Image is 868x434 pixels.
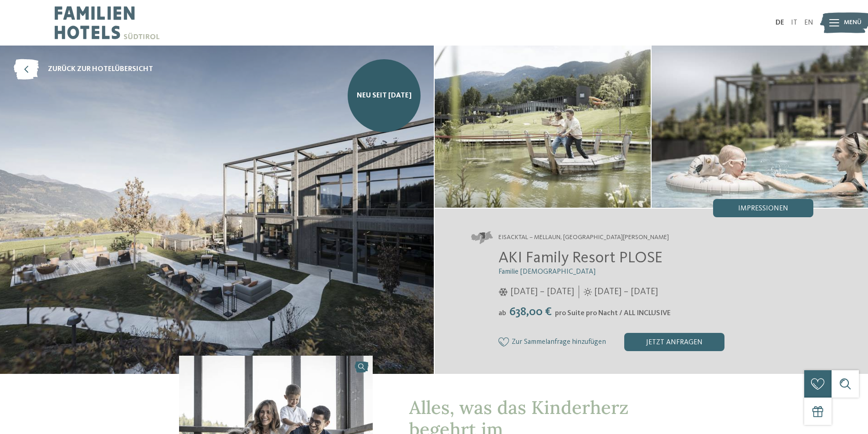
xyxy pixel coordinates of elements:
span: Familie [DEMOGRAPHIC_DATA] [498,268,596,276]
div: jetzt anfragen [624,333,724,351]
img: AKI: Alles, was das Kinderherz begehrt [435,46,651,208]
i: Öffnungszeiten im Winter [498,288,508,296]
i: Öffnungszeiten im Sommer [584,288,592,296]
span: Menü [844,18,862,27]
span: pro Suite pro Nacht / ALL INCLUSIVE [555,310,671,317]
span: Impressionen [738,205,788,212]
span: zurück zur Hotelübersicht [48,64,153,74]
a: IT [791,19,797,26]
a: zurück zur Hotelübersicht [14,59,153,80]
span: NEU seit [DATE] [357,91,411,101]
span: ab [498,310,506,317]
a: DE [776,19,784,26]
span: [DATE] – [DATE] [510,286,574,298]
span: Zur Sammelanfrage hinzufügen [512,338,606,347]
span: Eisacktal – Mellaun, [GEOGRAPHIC_DATA][PERSON_NAME] [498,233,669,242]
span: [DATE] – [DATE] [594,286,658,298]
span: 638,00 € [507,306,554,318]
span: AKI Family Resort PLOSE [498,250,663,266]
img: AKI: Alles, was das Kinderherz begehrt [652,46,868,208]
a: EN [804,19,813,26]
